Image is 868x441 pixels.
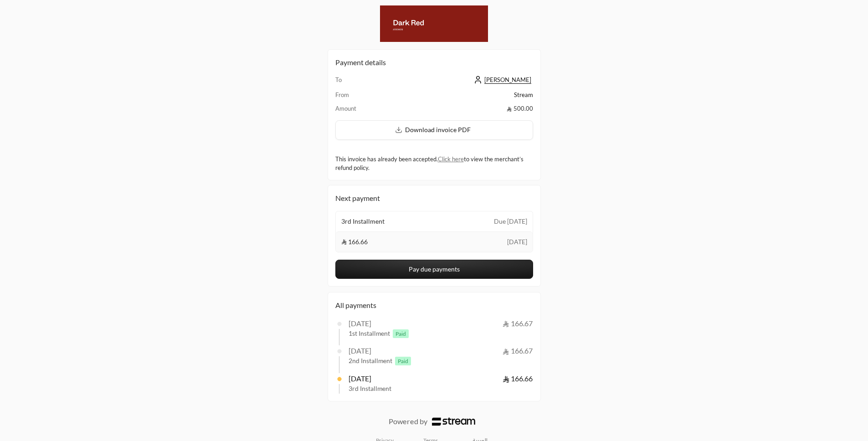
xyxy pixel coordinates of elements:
span: 1st Installment [349,329,411,338]
div: [DATE] [349,373,372,384]
td: To [335,75,387,90]
span: 166.66 [503,374,533,383]
div: This invoice has already been accepted. to view the merchant’s refund policy. [335,155,533,173]
a: Click here [438,155,464,163]
td: Stream [386,90,533,104]
span: Paid [395,357,411,365]
span: 166.66 [341,237,368,246]
p: Powered by [389,416,427,427]
span: Paid [393,329,409,338]
a: [PERSON_NAME] [473,76,533,83]
span: 3rd Installment [341,217,385,226]
td: From [335,90,387,104]
img: Logo [432,417,475,426]
img: Company Logo [380,5,488,42]
span: Due [DATE] [494,217,527,226]
div: Next payment [335,193,533,204]
div: [DATE] [349,318,372,329]
span: [DATE] [507,237,527,246]
h2: Payment details [335,57,533,68]
span: Download invoice PDF [405,126,471,133]
button: Download invoice PDF [335,120,533,140]
td: Amount [335,104,387,113]
span: 3rd Installment [349,384,391,394]
span: [PERSON_NAME] [484,76,531,84]
span: 2nd Installment [349,356,414,366]
div: [DATE] [349,345,372,356]
span: 166.67 [503,346,533,355]
span: 166.67 [503,319,533,328]
button: Pay due payments [335,260,533,279]
div: All payments [335,300,533,311]
td: 500.00 [386,104,533,113]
